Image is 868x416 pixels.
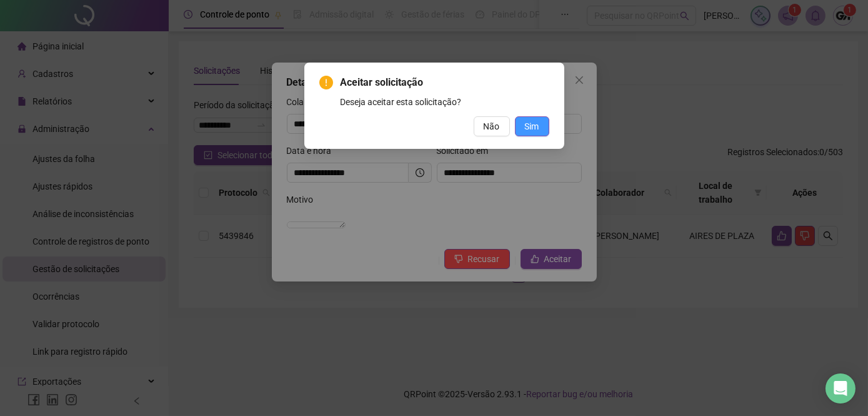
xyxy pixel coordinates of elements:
div: Open Intercom Messenger [826,373,856,403]
span: Não [484,119,500,133]
button: Não [474,116,510,136]
span: Aceitar solicitação [341,75,549,90]
button: Sim [515,116,549,136]
div: Deseja aceitar esta solicitação? [341,95,549,109]
span: exclamation-circle [319,76,333,89]
span: Sim [525,119,539,133]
